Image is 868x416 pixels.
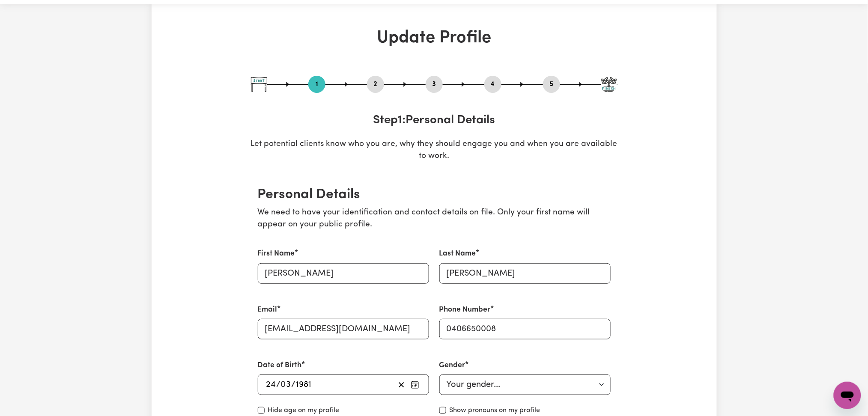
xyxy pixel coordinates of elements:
[258,187,611,203] h2: Personal Details
[258,360,302,371] label: Date of Birth
[292,380,296,389] span: /
[450,405,540,416] label: Show pronouns on my profile
[426,79,443,90] button: Go to step 3
[277,380,281,389] span: /
[258,207,611,232] p: We need to have your identification and contact details on file. Only your first name will appear...
[251,28,617,48] h1: Update Profile
[484,79,501,90] button: Go to step 4
[308,79,325,90] button: Go to step 1
[258,304,277,315] label: Email
[367,79,384,90] button: Go to step 2
[543,79,560,90] button: Go to step 5
[834,382,861,409] iframe: Button to launch messaging window
[251,113,617,128] h3: Step 1 : Personal Details
[281,380,286,389] span: 0
[439,304,491,315] label: Phone Number
[296,378,312,391] input: ----
[281,378,292,391] input: --
[439,360,465,371] label: Gender
[268,405,340,416] label: Hide age on my profile
[439,248,476,259] label: Last Name
[258,248,295,259] label: First Name
[266,378,277,391] input: --
[251,138,617,163] p: Let potential clients know who you are, why they should engage you and when you are available to ...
